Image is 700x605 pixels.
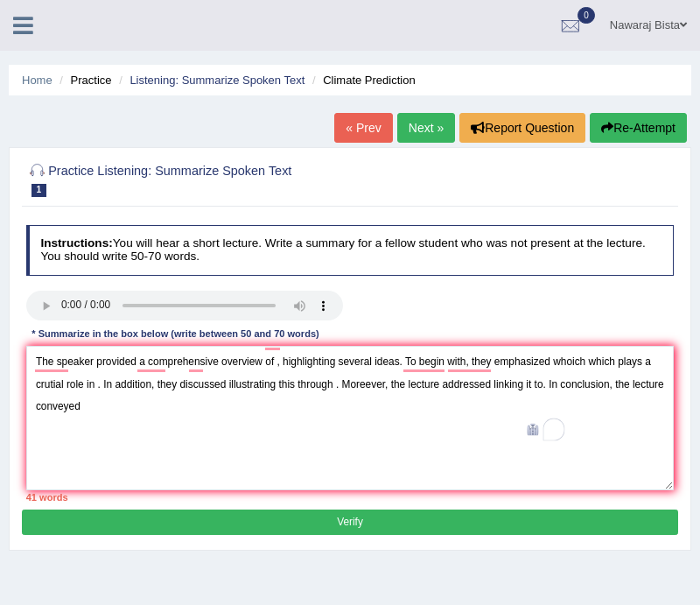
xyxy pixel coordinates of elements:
[22,510,677,535] button: Verify
[40,236,112,250] b: Instructions:
[397,113,455,143] a: Next »
[577,7,595,24] span: 0
[26,346,675,490] textarea: To enrich screen reader interactions, please activate Accessibility in Grammarly extension settings
[129,74,304,87] a: Listening: Summarize Spoken Text
[308,72,416,88] li: Climate Prediction
[334,113,392,143] a: « Prev
[26,490,675,504] div: 41 words
[26,327,325,342] div: * Summarize in the box below (write between 50 and 70 words)
[26,160,428,197] h2: Practice Listening: Summarize Spoken Text
[22,74,52,87] a: Home
[590,113,687,143] button: Re-Attempt
[26,225,675,275] h4: You will hear a short lecture. Write a summary for a fellow student who was not present at the le...
[55,72,111,88] li: Practice
[459,113,585,143] button: Report Question
[31,184,47,197] span: 1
